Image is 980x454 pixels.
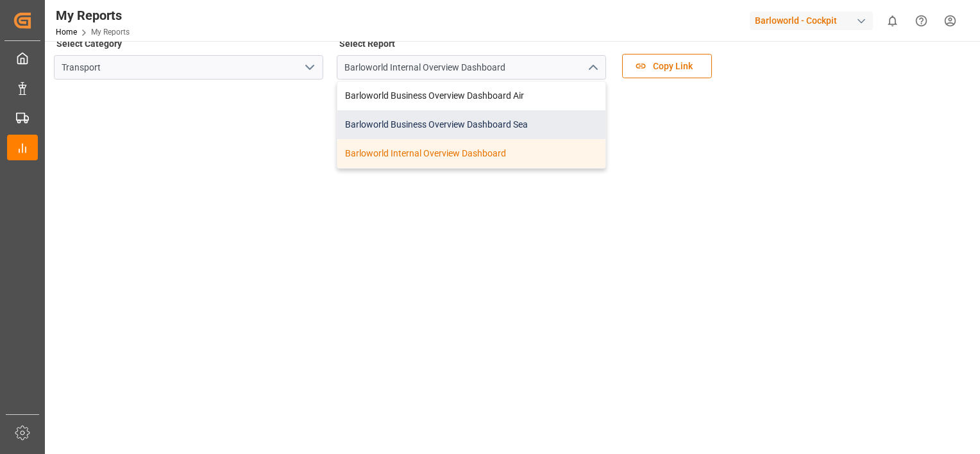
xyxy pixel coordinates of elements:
div: Barloworld Business Overview Dashboard Air [337,81,605,110]
button: show 0 new notifications [878,6,907,35]
button: open menu [300,58,319,78]
button: Barloworld - Cockpit [750,8,878,33]
div: Barloworld - Cockpit [750,12,873,30]
input: Type to search/select [54,55,323,80]
div: Barloworld Internal Overview Dashboard [337,139,605,168]
span: Copy Link [646,60,699,73]
input: Type to search/select [337,55,606,80]
div: My Reports [56,6,130,25]
label: Select Report [337,35,397,53]
a: Home [56,28,77,37]
button: Help Center [907,6,936,35]
button: close menu [582,58,602,78]
label: Select Category [54,35,124,53]
button: Copy Link [622,54,712,78]
div: Barloworld Business Overview Dashboard Sea [337,110,605,139]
